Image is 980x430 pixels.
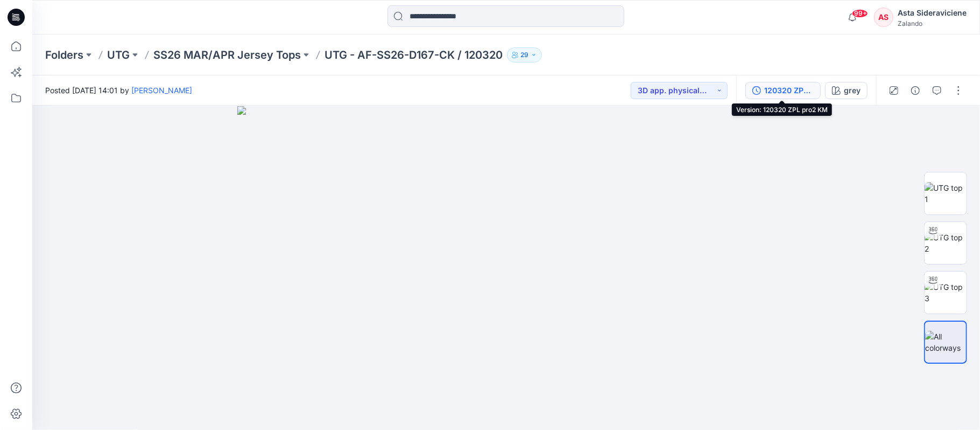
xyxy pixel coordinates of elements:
[131,86,192,95] a: [PERSON_NAME]
[844,85,861,96] div: grey
[153,47,301,63] a: SS26 MAR/APR Jersey Tops
[825,82,868,99] button: grey
[925,182,967,205] img: UTG top 1
[507,47,542,63] button: 29
[874,8,893,27] div: AS
[852,9,868,18] span: 99+
[45,85,192,96] span: Posted [DATE] 14:01 by
[925,232,967,254] img: UTG top 2
[520,49,528,61] p: 29
[925,331,966,353] img: All colorways
[898,6,967,19] div: Asta Sideraviciene
[325,47,503,63] p: UTG - AF-SS26-D167-CK / 120320
[107,47,130,63] a: UTG
[764,85,814,96] div: 120320 ZPL pro2 KM
[907,82,924,99] button: Details
[745,82,821,99] button: 120320 ZPL pro2 KM
[237,106,775,430] img: eyJhbGciOiJIUzI1NiIsImtpZCI6IjAiLCJzbHQiOiJzZXMiLCJ0eXAiOiJKV1QifQ.eyJkYXRhIjp7InR5cGUiOiJzdG9yYW...
[925,281,967,304] img: UTG top 3
[45,47,83,63] a: Folders
[898,19,967,27] div: Zalando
